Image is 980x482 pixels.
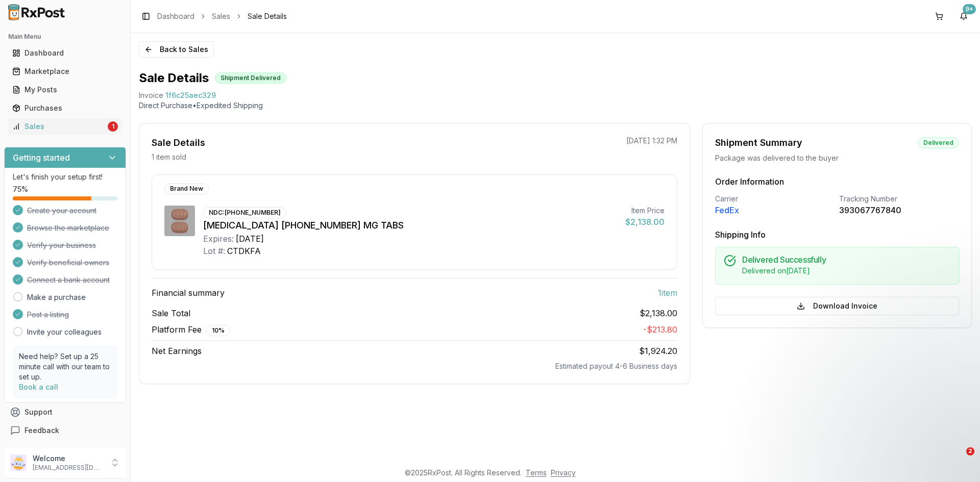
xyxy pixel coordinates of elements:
[4,100,126,116] button: Purchases
[8,62,122,81] a: Marketplace
[152,287,225,299] span: Financial summary
[27,223,109,233] span: Browse the marketplace
[8,44,122,62] a: Dashboard
[918,137,959,148] div: Delivered
[212,11,230,21] a: Sales
[139,90,163,100] div: Invoice
[626,136,677,146] p: [DATE] 1:32 PM
[27,275,110,285] span: Connect a bank account
[164,183,209,194] div: Brand New
[152,136,205,150] div: Sale Details
[839,204,959,216] div: 393067767840
[139,100,972,111] p: Direct Purchase • Expedited Shipping
[4,63,126,80] button: Marketplace
[8,99,122,117] a: Purchases
[157,11,287,21] nav: breadcrumb
[966,447,974,455] span: 2
[19,351,111,382] p: Need help? Set up a 25 minute call with our team to set up.
[715,204,835,216] div: FedEx
[13,184,28,194] span: 75 %
[164,206,195,236] img: Biktarvy 50-200-25 MG TABS
[945,447,970,472] iframe: Intercom live chat
[139,41,214,58] button: Back to Sales
[152,345,202,357] span: Net Earnings
[152,361,677,371] div: Estimated payout 4-6 Business days
[639,346,677,356] span: $1,924.20
[236,233,264,245] div: [DATE]
[27,258,109,268] span: Verify beneficial owners
[108,121,118,132] div: 1
[643,324,677,335] span: - $213.80
[12,85,118,95] div: My Posts
[715,175,959,188] h3: Order Information
[203,207,286,218] div: NDC: [PHONE_NUMBER]
[24,425,59,436] span: Feedback
[157,11,194,21] a: Dashboard
[658,287,677,299] span: 1 item
[203,245,225,257] div: Lot #:
[19,383,58,391] a: Book a call
[27,327,102,337] a: Invite your colleagues
[206,325,230,336] div: 10 %
[33,464,104,472] p: [EMAIL_ADDRESS][DOMAIN_NAME]
[203,218,617,233] div: [MEDICAL_DATA] [PHONE_NUMBER] MG TABS
[10,454,27,471] img: User avatar
[27,240,96,250] span: Verify your business
[215,72,286,84] div: Shipment Delivered
[139,70,209,86] h1: Sale Details
[12,48,118,58] div: Dashboard
[27,310,69,320] span: Post a listing
[715,297,959,315] button: Download Invoice
[4,82,126,98] button: My Posts
[742,266,950,276] div: Delivered on [DATE]
[4,403,126,421] button: Support
[152,152,186,162] p: 1 item sold
[625,206,665,216] div: Item Price
[625,216,665,228] div: $2,138.00
[248,11,287,21] span: Sale Details
[152,323,230,336] span: Platform Fee
[839,194,959,204] div: Tracking Number
[12,103,118,113] div: Purchases
[955,8,972,24] button: 9+
[152,307,190,319] span: Sale Total
[13,172,117,182] p: Let's finish your setup first!
[715,194,835,204] div: Carrier
[963,4,976,14] div: 9+
[203,233,234,245] div: Expires:
[640,307,677,319] span: $2,138.00
[12,121,106,132] div: Sales
[742,256,950,264] h5: Delivered Successfully
[227,245,261,257] div: CTDKFA
[27,292,86,302] a: Make a purchase
[33,453,104,464] p: Welcome
[8,117,122,136] a: Sales1
[13,151,70,164] h3: Getting started
[4,45,126,61] button: Dashboard
[4,4,69,20] img: RxPost Logo
[715,136,802,150] div: Shipment Summary
[715,229,959,241] h3: Shipping Info
[526,468,547,477] a: Terms
[165,90,216,100] span: 1f6c25aec329
[715,153,959,163] div: Package was delivered to the buyer
[8,81,122,99] a: My Posts
[27,206,96,216] span: Create your account
[8,33,122,41] h2: Main Menu
[4,118,126,135] button: Sales1
[551,468,576,477] a: Privacy
[12,66,118,77] div: Marketplace
[4,421,126,440] button: Feedback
